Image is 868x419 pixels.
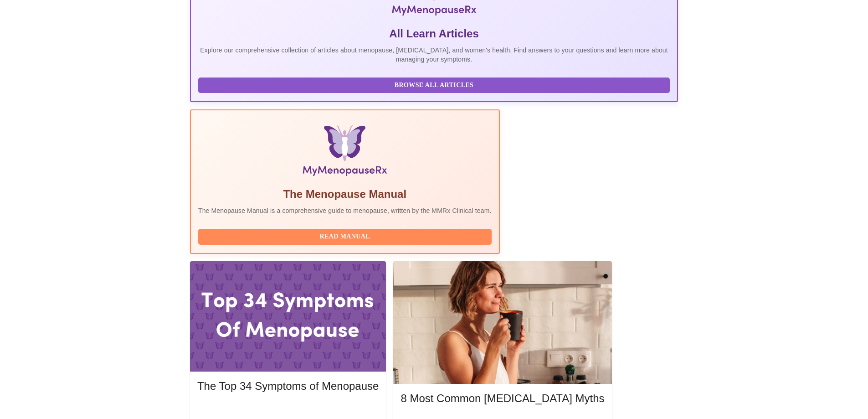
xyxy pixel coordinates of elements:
img: Menopause Manual [245,125,445,180]
button: Read Manual [198,229,492,245]
span: Read More [206,404,370,415]
h5: 8 Most Common [MEDICAL_DATA] Myths [401,391,604,406]
h5: The Top 34 Symptoms of Menopause [197,379,379,393]
button: Read More [197,402,379,418]
a: Read More [197,405,381,413]
a: Browse All Articles [198,81,672,88]
span: Browse All Articles [207,80,661,91]
p: Explore our comprehensive collection of articles about menopause, [MEDICAL_DATA], and women's hea... [198,46,670,64]
h5: The Menopause Manual [198,187,492,202]
button: Browse All Articles [198,78,670,93]
span: Read Manual [207,231,483,243]
a: Read Manual [198,232,494,240]
h5: All Learn Articles [198,26,670,41]
p: The Menopause Manual is a comprehensive guide to menopause, written by the MMRx Clinical team. [198,206,492,215]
